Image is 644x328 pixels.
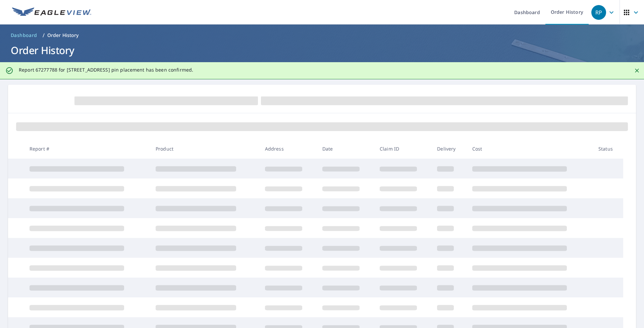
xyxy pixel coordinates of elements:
[374,139,432,159] th: Claim ID
[11,32,37,39] span: Dashboard
[12,7,91,17] img: EV Logo
[8,30,40,41] a: Dashboard
[24,139,150,159] th: Report #
[260,139,317,159] th: Address
[19,67,193,73] p: Report 67277788 for [STREET_ADDRESS] pin placement has been confirmed.
[150,139,260,159] th: Product
[47,32,79,39] p: Order History
[593,139,623,159] th: Status
[633,66,641,75] button: Close
[8,30,636,41] nav: breadcrumb
[43,31,45,39] li: /
[591,5,606,20] div: RP
[317,139,374,159] th: Date
[8,43,636,57] h1: Order History
[467,139,593,159] th: Cost
[432,139,467,159] th: Delivery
